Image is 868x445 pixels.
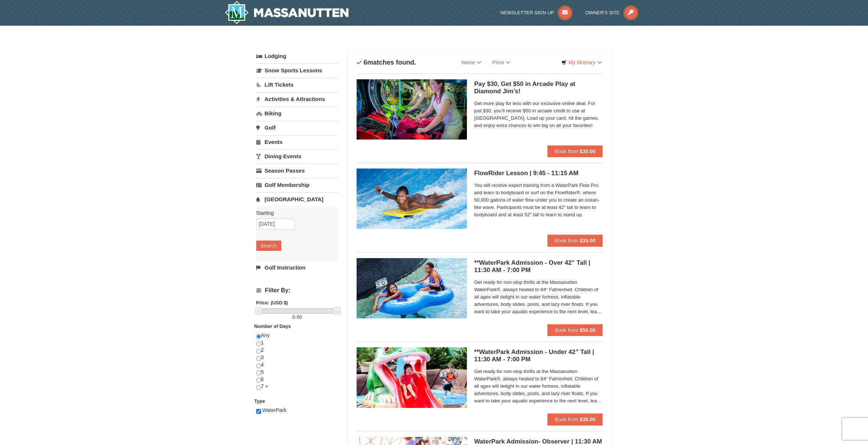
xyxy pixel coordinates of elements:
strong: $35.00 [580,238,596,243]
img: 6619917-732-e1c471e4.jpg [357,347,467,408]
a: Lift Tickets [256,78,338,91]
img: 6619917-1621-4efc4b47.jpg [357,79,467,140]
a: [GEOGRAPHIC_DATA] [256,192,338,206]
h5: FlowRider Lesson | 9:45 - 11:15 AM [474,170,603,177]
a: Name [456,55,487,70]
strong: Number of Days [254,323,291,329]
a: Golf Instruction [256,261,338,274]
button: Book from $38.00 [547,413,603,425]
button: Book from $50.00 [547,324,603,336]
a: Season Passes [256,164,338,177]
h4: Filter By: [256,287,338,294]
span: Book from [555,327,578,333]
h5: **WaterPark Admission - Under 42” Tall | 11:30 AM - 7:00 PM [474,348,603,363]
label: - [256,314,338,321]
a: Golf [256,121,338,134]
button: Search [256,240,281,251]
span: Get more play for less with our exclusive online deal. For just $30, you’ll receive $50 in arcade... [474,100,603,129]
span: WaterPark [262,407,286,413]
span: Newsletter Sign Up [500,10,554,15]
button: Book from $30.00 [547,145,603,157]
strong: $38.00 [580,416,596,422]
img: 6619917-720-80b70c28.jpg [357,258,467,318]
span: Book from [555,238,578,243]
a: Dining Events [256,149,338,163]
strong: $30.00 [580,148,596,154]
label: Starting [256,209,333,217]
span: Book from [555,416,578,422]
a: Golf Membership [256,178,338,192]
a: Biking [256,106,338,120]
span: 50 [297,314,302,320]
strong: Price: (USD $) [256,300,288,305]
img: Massanutten Resort Logo [225,1,349,24]
a: Newsletter Sign Up [500,10,572,15]
a: Events [256,135,338,149]
a: Activities & Attractions [256,92,338,106]
a: Owner's Site [585,10,638,15]
a: Snow Sports Lessons [256,64,338,77]
img: 6619917-216-363963c7.jpg [357,169,467,229]
div: Any 1 2 3 4 5 6 7 + [256,332,338,398]
span: 0 [292,314,295,320]
span: Get ready for non-stop thrills at the Massanutten WaterPark®, always heated to 84° Fahrenheit. Ch... [474,279,603,315]
h5: **WaterPark Admission - Over 42” Tall | 11:30 AM - 7:00 PM [474,259,603,274]
a: Massanutten Resort [225,1,349,24]
span: You will receive expert training from a WaterPark Flow Pro and learn to bodyboard or surf on the ... [474,182,603,218]
span: Owner's Site [585,10,620,15]
strong: Type [254,398,265,404]
span: Get ready for non-stop thrills at the Massanutten WaterPark®, always heated to 84° Fahrenheit. Ch... [474,368,603,405]
h5: Pay $30, Get $50 in Arcade Play at Diamond Jim’s! [474,80,603,95]
h4: matches found. [357,59,416,66]
button: Book from $35.00 [547,235,603,246]
a: Lodging [256,50,338,63]
a: My Itinerary [557,57,606,68]
span: Book from [555,148,578,154]
strong: $50.00 [580,327,596,333]
a: Price [487,55,516,70]
span: 6 [364,59,367,66]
